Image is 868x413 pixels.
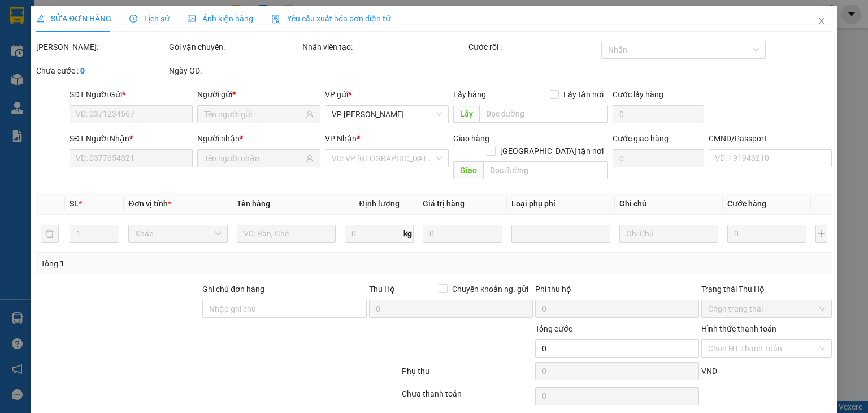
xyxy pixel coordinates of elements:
button: Close [806,6,837,37]
input: Cước lấy hàng [613,105,704,123]
th: Ghi chú [615,193,723,215]
label: Cước lấy hàng [613,90,663,99]
div: Tổng: 1 [41,257,336,270]
th: Loại phụ phí [507,193,615,215]
div: Phí thu hộ [535,283,699,300]
input: 0 [423,225,502,243]
span: Lịch sử [129,14,170,23]
span: Giao hàng [453,134,489,143]
span: VP Nhận [325,134,357,143]
span: Định lượng [359,199,399,208]
span: SL [70,199,79,208]
span: Ảnh kiện hàng [188,14,253,23]
span: edit [36,15,44,23]
label: Hình thức thanh toán [701,324,776,333]
span: Chuyển khoản ng. gửi [448,283,533,295]
div: Nhân viên tạo: [302,41,466,53]
img: icon [271,15,280,24]
label: Ghi chú đơn hàng [202,285,264,294]
b: 0 [80,66,85,75]
div: Trạng thái Thu Hộ [701,283,832,295]
span: [GEOGRAPHIC_DATA] tận nơi [496,145,608,157]
span: clock-circle [129,15,137,23]
span: Cước hàng [727,199,766,208]
div: SĐT Người Gửi [70,88,193,101]
div: Ngày GD: [169,64,300,77]
span: Thu Hộ [368,285,394,294]
span: kg [402,225,414,243]
span: Lấy hàng [453,90,485,99]
span: VND [701,367,717,376]
div: Chưa thanh toán [401,388,533,407]
div: Phụ thu [401,365,533,385]
span: Đơn vị tính [128,199,171,208]
span: user [306,110,314,118]
div: SĐT Người Nhận [70,132,193,145]
span: Tên hàng [236,199,270,208]
input: Ghi Chú [619,225,718,243]
div: VP gửi [325,88,448,101]
input: Cước giao hàng [613,149,704,167]
input: Ghi chú đơn hàng [202,300,366,318]
input: Tên người nhận [204,152,303,165]
input: Dọc đường [483,161,608,179]
span: VP Hoàng Gia [332,106,441,123]
span: Lấy [453,105,479,123]
div: Người nhận [197,132,320,145]
span: Khác [135,225,220,242]
span: Yêu cầu xuất hóa đơn điện tử [271,14,390,23]
label: Cước giao hàng [613,134,669,143]
div: Gói vận chuyển: [169,41,300,53]
span: Tổng cước [535,324,572,333]
div: CMND/Passport [709,132,832,145]
input: Tên người gửi [204,108,303,121]
span: Chọn trạng thái [708,300,825,317]
span: Giá trị hàng [423,199,465,208]
div: Người gửi [197,88,320,101]
span: picture [188,15,196,23]
span: SỬA ĐƠN HÀNG [36,14,111,23]
button: plus [815,225,827,243]
div: Chưa cước : [36,64,167,77]
span: Lấy tận nơi [559,88,608,101]
span: Giao [453,161,483,179]
div: [PERSON_NAME]: [36,41,167,53]
input: 0 [727,225,806,243]
input: Dọc đường [479,105,608,123]
div: Cước rồi : [468,41,599,53]
span: close [817,16,826,25]
input: VD: Bàn, Ghế [236,225,335,243]
span: user [306,154,314,162]
button: delete [41,225,59,243]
